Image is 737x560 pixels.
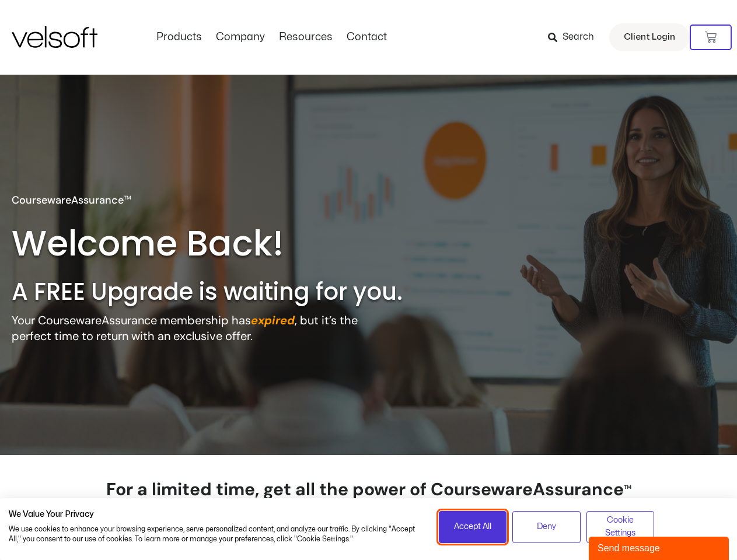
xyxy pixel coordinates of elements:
span: Cookie Settings [594,514,647,540]
a: ResourcesMenu Toggle [272,31,340,44]
strong: For a limited time, get all the power of CoursewareAssurance [106,478,631,523]
h2: Welcome Back! [12,220,302,266]
span: Client Login [624,30,675,45]
p: CoursewareAssurance [12,192,131,208]
a: Client Login [609,23,690,51]
span: Deny [537,520,556,533]
button: Deny all cookies [512,511,581,543]
h2: We Value Your Privacy [9,509,421,520]
strong: expired [251,313,295,328]
h2: A FREE Upgrade is waiting for you. [12,276,452,307]
span: TM [124,194,131,201]
p: Your CoursewareAssurance membership has , but it’s the perfect time to return with an exclusive o... [12,313,371,344]
p: We use cookies to enhance your browsing experience, serve personalized content, and analyze our t... [9,524,421,544]
img: Velsoft Training Materials [12,26,97,48]
span: TM [624,484,631,491]
a: ContactMenu Toggle [340,31,394,44]
span: Accept All [454,520,491,533]
a: Search [548,27,602,47]
nav: Menu [149,31,394,44]
a: CompanyMenu Toggle [209,31,272,44]
a: ProductsMenu Toggle [149,31,209,44]
iframe: chat widget [589,534,731,560]
button: Adjust cookie preferences [586,511,655,543]
span: Search [563,30,594,45]
button: Accept all cookies [439,511,507,543]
